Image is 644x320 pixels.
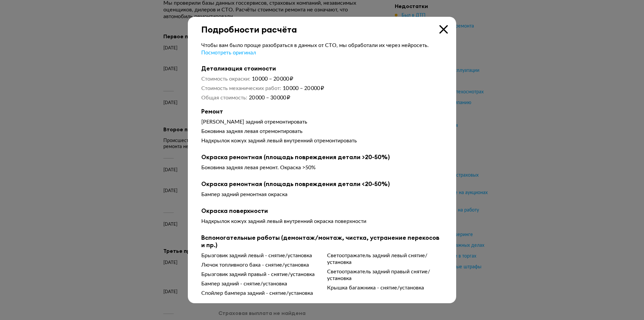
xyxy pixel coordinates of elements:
div: Спойлер бампера задний - снятие/установка [201,290,317,296]
span: 10 000 – 20 000 ₽ [283,86,324,91]
div: Надкрылок кожух задний левый внутренний окраска поверхности [201,218,443,225]
div: Надкрылок кожух задний левый внутренний отремонтировать [201,137,443,144]
dt: Общая стоимость [201,94,247,101]
div: Крышка багажника - снятие/установка [327,284,443,291]
div: Бампер задний ремонтная окраска [201,191,443,198]
div: Боковина задняя левая отремонтировать [201,128,443,135]
div: Боковина задняя левая ремонт. Окраска >50% [201,164,443,171]
span: 20 000 – 30 000 ₽ [249,95,290,100]
div: Бампер задний - снятие/установка [201,280,317,287]
div: Светоотражатель задний левый снятие/установка [327,252,443,266]
b: Детализация стоимости [201,65,443,72]
div: Подробности расчёта [188,17,456,35]
div: [PERSON_NAME] задний отремонтировать [201,119,443,125]
span: Чтобы вам было проще разобраться в данных от СТО, мы обработали их через нейросеть. [201,43,429,48]
span: 10 000 – 20 000 ₽ [252,76,293,82]
b: Окраска ремонтная (площадь повреждения детали >20-50%) [201,153,443,161]
b: Окраска поверхности [201,207,443,215]
dt: Стоимость окраски [201,76,250,82]
b: Окраска ремонтная (площадь повреждения детали <20-50%) [201,180,443,188]
div: Светоотражатель задний правый снятие/установка [327,268,443,282]
div: Брызговик задний правый - снятие/установка [201,271,317,278]
dt: Стоимость механических работ [201,85,281,92]
b: Ремонт [201,108,443,115]
span: Посмотреть оригинал [201,50,256,55]
div: Брызговик задний левый - снятие/установка [201,252,317,259]
div: Лючок топливного бака - снятие/установка [201,262,317,268]
b: Вспомогательные работы (демонтаж/монтаж, чистка, устранение перекосов и пр.) [201,234,443,249]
